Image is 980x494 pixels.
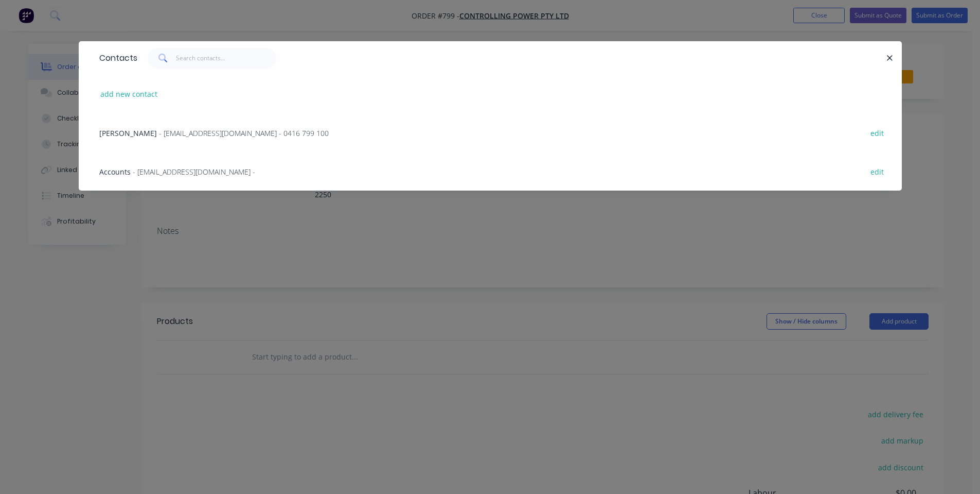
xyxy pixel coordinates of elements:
div: Contacts [94,42,137,75]
span: - [EMAIL_ADDRESS][DOMAIN_NAME] - 0416 799 100 [159,128,329,138]
input: Search contacts... [176,48,276,69]
span: - [EMAIL_ADDRESS][DOMAIN_NAME] - [133,167,255,177]
button: edit [865,164,889,178]
button: add new contact [95,87,163,101]
span: [PERSON_NAME] [99,128,157,138]
span: Accounts [99,167,131,177]
button: edit [865,126,889,140]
